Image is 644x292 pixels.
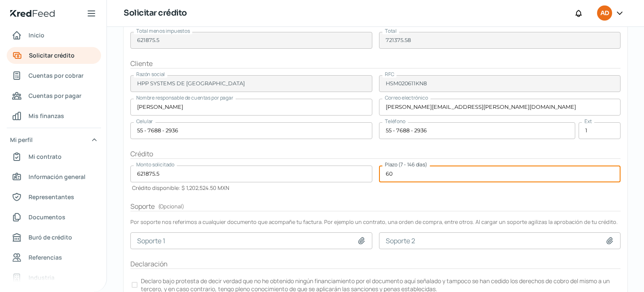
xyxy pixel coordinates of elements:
[7,108,101,124] a: Mis finanzas
[29,232,72,242] span: Buró de crédito
[29,252,62,263] span: Referencias
[29,212,65,222] span: Documentos
[136,71,165,78] span: Razón social
[29,90,81,101] span: Cuentas por pagar
[136,118,153,125] span: Celular
[29,70,83,81] span: Cuentas por cobrar
[385,118,405,125] span: Teléfono
[7,189,101,205] a: Representantes
[124,7,187,19] h1: Solicitar crédito
[136,161,174,168] span: Monto solicitado
[7,249,101,266] a: Referencias
[7,148,101,165] a: Mi contrato
[10,134,33,145] span: Mi perfil
[385,94,428,101] span: Correo electrónico
[130,59,621,68] h2: Cliente
[130,149,621,159] h2: Crédito
[7,229,101,246] a: Buró de crédito
[584,118,592,125] span: Ext
[136,94,233,101] span: Nombre responsable de cuentas por pagar
[130,182,372,192] div: Crédito disponible: $ 1,202,524.50 MXN
[29,192,74,202] span: Representantes
[7,47,101,64] a: Solicitar crédito
[7,67,101,84] a: Cuentas por cobrar
[385,71,394,78] span: RFC
[7,27,101,44] a: Inicio
[130,218,621,226] div: Por soporte nos referimos a cualquier documento que acompañe tu factura. Por ejemplo un contrato,...
[29,272,55,283] span: Industria
[136,27,190,34] span: Total menos impuestos
[130,259,621,269] h2: Declaración
[385,27,397,34] span: Total
[29,50,75,61] span: Solicitar crédito
[130,202,621,211] h2: Soporte
[158,203,184,210] span: ( Opcional )
[29,30,44,40] span: Inicio
[385,161,427,168] span: Plazo (7 - 146 días)
[600,8,609,18] span: AD
[7,168,101,185] a: Información general
[29,171,86,182] span: Información general
[29,151,62,162] span: Mi contrato
[7,87,101,104] a: Cuentas por pagar
[29,110,64,121] span: Mis finanzas
[7,209,101,226] a: Documentos
[7,269,101,286] a: Industria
